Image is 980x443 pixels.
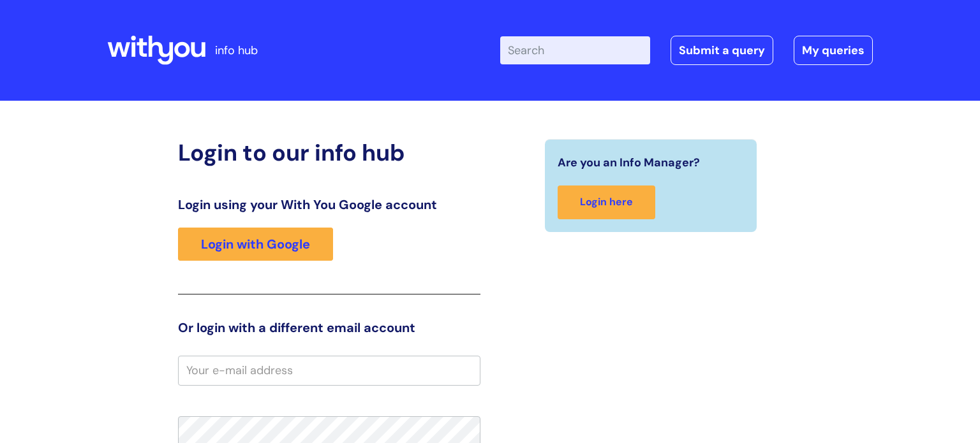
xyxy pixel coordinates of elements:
h3: Login using your With You Google account [178,197,480,212]
input: Search [500,36,650,64]
p: info hub [215,40,258,61]
a: Login with Google [178,228,333,261]
a: Login here [558,185,655,219]
h3: Or login with a different email account [178,320,480,335]
h2: Login to our info hub [178,139,480,166]
input: Your e-mail address [178,356,480,385]
a: Submit a query [671,36,773,65]
a: My queries [794,36,873,65]
span: Are you an Info Manager? [558,152,700,173]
